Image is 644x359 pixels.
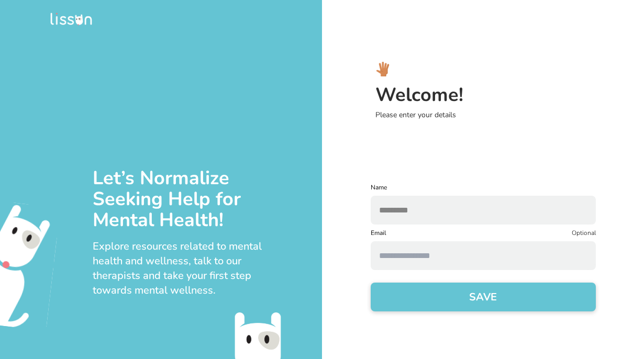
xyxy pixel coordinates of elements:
p: Optional [572,229,596,237]
img: logo.png [50,13,92,26]
label: Name [371,183,596,192]
h3: Welcome! [375,85,644,106]
p: Please enter your details [375,110,644,120]
img: hi_logo.svg [375,62,390,76]
button: SAVE [371,283,596,311]
img: emo-bottom.svg [221,311,294,359]
div: Let’s Normalize Seeking Help for Mental Health! [93,168,263,231]
div: Explore resources related to mental health and wellness, talk to our therapists and take your fir... [93,239,263,298]
label: Email [371,229,386,237]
